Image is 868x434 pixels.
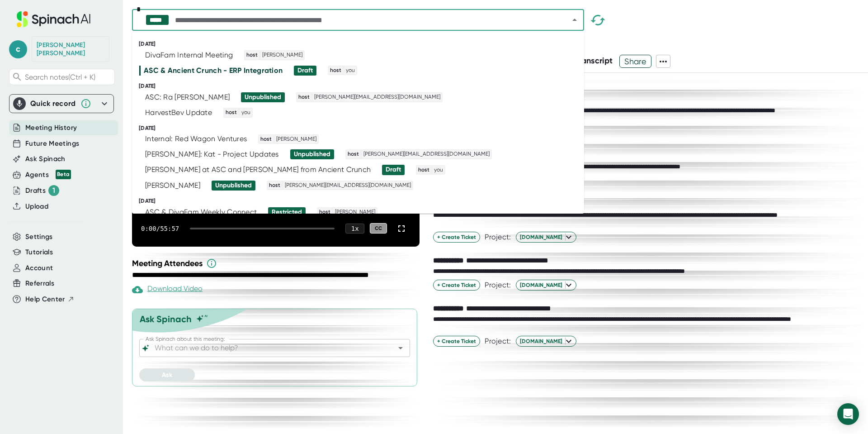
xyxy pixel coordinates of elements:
[139,41,584,48] div: [DATE]
[145,150,279,159] div: [PERSON_NAME]: Kat - Project Updates
[520,233,572,241] span: [DOMAIN_NAME]
[294,150,330,158] div: Unpublished
[48,185,59,196] div: 1
[837,403,859,425] div: Open Intercom Messenger
[25,294,75,305] button: Help Center
[433,280,480,291] button: + Create Ticket
[272,208,302,216] div: Restricted
[25,185,59,196] div: Drafts
[25,294,65,305] span: Help Center
[362,150,491,158] span: [PERSON_NAME][EMAIL_ADDRESS][DOMAIN_NAME]
[25,170,71,180] button: Agents Beta
[344,67,356,75] span: you
[145,93,230,102] div: ASC: Ra [PERSON_NAME]
[620,53,651,69] span: Share
[485,233,511,242] div: Project:
[574,55,613,67] button: Transcript
[145,165,371,174] div: [PERSON_NAME] at ASC and [PERSON_NAME] from Ancient Crunch
[30,99,76,108] div: Quick record
[25,263,53,273] button: Account
[25,170,71,180] div: Agents
[132,258,422,269] div: Meeting Attendees
[141,225,179,232] div: 0:00 / 55:57
[516,280,576,291] button: [DOMAIN_NAME]
[139,198,584,205] div: [DATE]
[144,66,283,75] div: ASC & Ancient Crunch - ERP Integration
[132,284,203,295] div: Download Video
[215,181,252,190] div: Unpublished
[153,342,381,354] input: What can we do to help?
[334,208,377,216] span: [PERSON_NAME]
[145,134,247,143] div: Internal: Red Wagon Ventures
[224,109,238,117] span: host
[13,95,110,113] div: Quick record
[25,154,66,164] button: Ask Spinach
[9,40,27,58] span: c
[261,51,304,59] span: [PERSON_NAME]
[139,368,195,382] button: Ask
[145,208,257,217] div: ASC & DivaFam Weekly Connect
[318,208,332,216] span: host
[139,125,584,132] div: [DATE]
[437,233,476,241] span: + Create Ticket
[394,342,407,354] button: Open
[259,135,273,143] span: host
[25,247,53,258] button: Tutorials
[140,314,192,324] div: Ask Spinach
[433,336,480,347] button: + Create Ticket
[283,181,412,190] span: [PERSON_NAME][EMAIL_ADDRESS][DOMAIN_NAME]
[268,181,282,190] span: host
[437,281,476,289] span: + Create Ticket
[245,93,281,101] div: Unpublished
[520,337,572,345] span: [DOMAIN_NAME]
[386,166,401,174] div: Draft
[145,181,200,190] div: [PERSON_NAME]
[345,224,364,234] div: 1 x
[25,138,79,149] button: Future Meetings
[37,41,104,57] div: Carlos Lawrence
[329,67,343,75] span: host
[346,150,360,158] span: host
[520,281,572,289] span: [DOMAIN_NAME]
[240,109,252,117] span: you
[568,14,581,26] button: Close
[313,93,442,101] span: [PERSON_NAME][EMAIL_ADDRESS][DOMAIN_NAME]
[485,337,511,346] div: Project:
[25,232,53,242] button: Settings
[433,166,444,174] span: you
[516,232,576,243] button: [DOMAIN_NAME]
[25,123,77,133] button: Meeting History
[25,185,59,196] button: Drafts 1
[417,166,431,174] span: host
[139,83,584,90] div: [DATE]
[433,232,480,243] button: + Create Ticket
[574,56,613,66] span: Transcript
[297,67,313,75] div: Draft
[25,201,48,212] button: Upload
[145,108,212,117] div: HarvestBev Update
[275,135,318,143] span: [PERSON_NAME]
[25,278,54,289] button: Referrals
[25,73,95,81] span: Search notes (Ctrl + K)
[370,223,387,234] div: CC
[145,51,233,60] div: DivaFam Internal Meeting
[297,93,311,101] span: host
[162,371,172,379] span: Ask
[56,170,71,179] div: Beta
[485,281,511,290] div: Project:
[437,337,476,345] span: + Create Ticket
[245,51,259,59] span: host
[619,55,651,68] button: Share
[516,336,576,347] button: [DOMAIN_NAME]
